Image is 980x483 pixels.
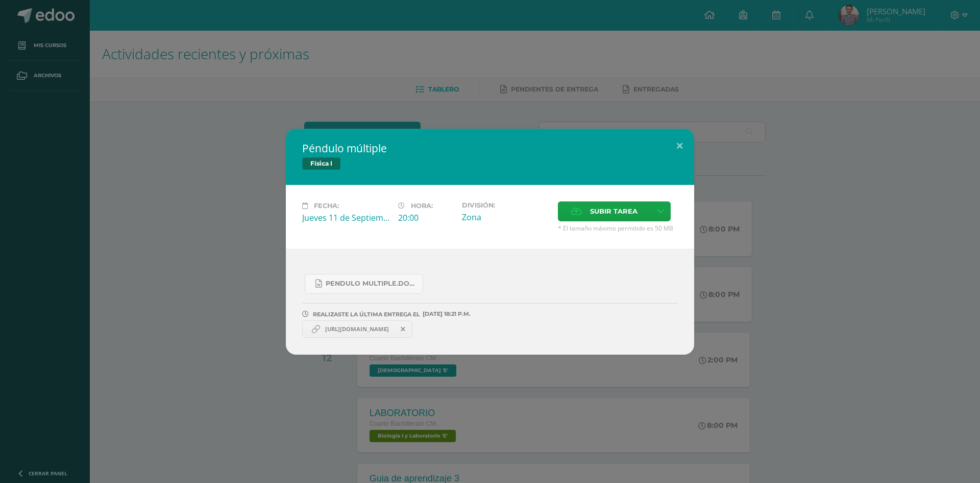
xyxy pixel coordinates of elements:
[462,212,550,223] div: Zona
[462,201,550,209] label: División:
[305,274,423,294] a: Pendulo multiple.docx
[302,157,340,170] span: Física I
[590,202,638,221] span: Subir tarea
[665,129,694,164] button: Close (Esc)
[398,212,454,223] div: 20:00
[314,202,339,210] span: Fecha:
[326,280,418,288] span: Pendulo multiple.docx
[320,325,394,333] span: [URL][DOMAIN_NAME]
[302,212,390,223] div: Jueves 11 de Septiembre
[420,314,471,314] span: [DATE] 18:21 P.M.
[302,141,678,155] h2: Péndulo múltiple
[302,320,412,338] a: https://youtube.com/shorts/wwrQnYYP2EM?si=b_Eq7Ebp4H3mDUYb
[558,224,678,233] span: * El tamaño máximo permitido es 50 MB
[313,311,420,318] span: REALIZASTE LA ÚLTIMA ENTREGA EL
[411,202,433,210] span: Hora:
[395,324,412,335] span: Remover entrega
